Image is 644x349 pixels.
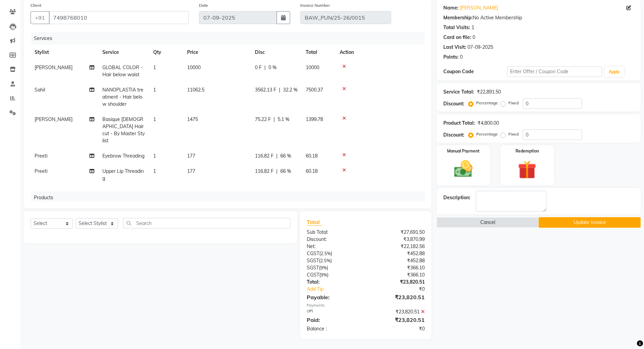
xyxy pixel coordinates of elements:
[302,308,366,315] div: UPI
[508,100,519,106] label: Fixed
[300,2,330,8] label: Invoice Number
[443,120,475,127] div: Product Total:
[471,24,474,31] div: 1
[187,153,195,159] span: 177
[98,45,149,60] th: Service
[366,308,430,315] div: ₹23,820.51
[123,218,290,228] input: Search
[307,303,425,308] div: Payments
[366,257,430,264] div: ₹452.88
[321,272,327,278] span: 9%
[302,45,336,60] th: Total
[149,45,183,60] th: Qty
[302,236,366,243] div: Discount:
[539,217,641,228] button: Update Invoice
[366,243,430,250] div: ₹22,182.56
[302,229,366,236] div: Sub Total:
[35,116,73,122] span: [PERSON_NAME]
[443,54,459,61] div: Points:
[276,168,278,175] span: |
[443,194,470,201] div: Description:
[153,168,156,174] span: 1
[306,153,318,159] span: 60.18
[437,217,539,228] button: Cancel
[187,87,204,93] span: 11062.5
[302,243,366,250] div: Net:
[443,131,464,139] div: Discount:
[512,158,542,181] img: _gift.svg
[448,158,478,180] img: _cash.svg
[31,191,430,204] div: Products
[476,131,498,137] label: Percentage
[187,64,201,70] span: 10000
[307,258,319,264] span: SGST
[460,4,498,12] a: [PERSON_NAME]
[516,148,539,154] label: Redemption
[255,116,271,123] span: 75.22 F
[276,152,278,160] span: |
[283,86,298,94] span: 32.2 %
[321,251,331,256] span: 2.5%
[443,24,470,31] div: Total Visits:
[443,14,473,21] div: Membership:
[255,64,262,71] span: 0 F
[307,250,319,256] span: CGST
[251,45,302,60] th: Disc
[302,257,366,264] div: ( )
[31,2,41,8] label: Client
[35,87,45,93] span: Sahil
[306,116,323,122] span: 1399.78
[472,34,475,41] div: 0
[302,264,366,271] div: ( )
[35,64,73,70] span: [PERSON_NAME]
[605,67,624,77] button: Apply
[467,44,493,51] div: 07-09-2025
[302,271,366,279] div: ( )
[366,293,430,301] div: ₹23,820.51
[199,2,208,8] label: Date
[302,279,366,286] div: Total:
[153,153,156,159] span: 1
[443,14,634,21] div: No Active Membership
[302,286,377,293] a: Add Tip
[443,4,459,12] div: Name:
[274,116,275,123] span: |
[366,264,430,271] div: ₹366.10
[35,153,47,159] span: Preeti
[102,168,144,181] span: Upper Lip Threading
[508,131,519,137] label: Fixed
[477,88,501,96] div: ₹22,891.50
[102,153,144,159] span: Eyebrow Threading
[31,11,49,24] button: +91
[306,87,323,93] span: 7500.37
[183,45,251,60] th: Price
[280,168,291,175] span: 66 %
[307,265,319,271] span: SGST
[447,148,480,154] label: Manual Payment
[306,64,319,70] span: 10000
[302,325,366,332] div: Balance :
[460,54,463,61] div: 0
[49,11,189,24] input: Search by Name/Mobile/Email/Code
[366,250,430,257] div: ₹452.88
[507,66,602,77] input: Enter Offer / Coupon Code
[302,316,366,324] div: Paid:
[366,279,430,286] div: ₹23,820.51
[278,116,289,123] span: 5.1 %
[366,316,430,324] div: ₹23,820.51
[478,120,499,127] div: ₹4,800.00
[320,258,330,263] span: 2.5%
[443,88,474,96] div: Service Total:
[443,100,464,107] div: Discount:
[443,34,471,41] div: Card on file:
[366,271,430,279] div: ₹366.10
[377,286,430,293] div: ₹0
[187,116,198,122] span: 1475
[302,293,366,301] div: Payable:
[153,64,156,70] span: 1
[102,116,145,144] span: Basique [DEMOGRAPHIC_DATA] Haircut - By Master Stylist
[153,87,156,93] span: 1
[302,250,366,257] div: ( )
[255,86,276,94] span: 3562.13 F
[255,152,274,160] span: 116.82 F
